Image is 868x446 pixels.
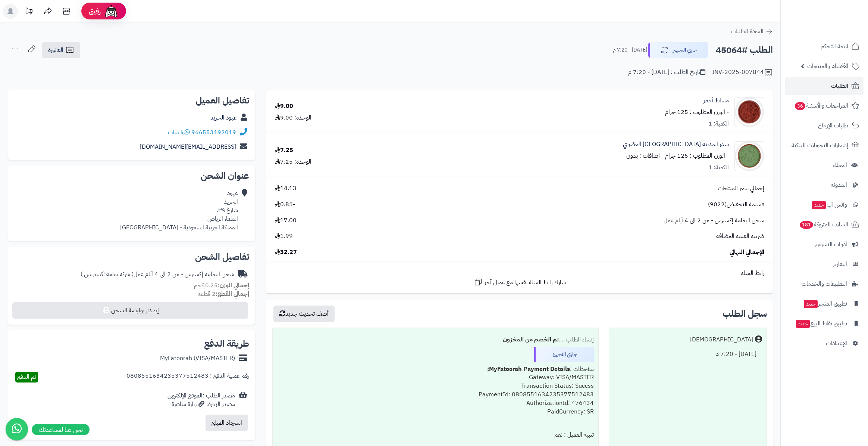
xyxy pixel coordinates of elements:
[712,68,773,77] div: INV-2025-007844
[735,97,764,127] img: 1660148305-Mushat%20Red-90x90.jpg
[275,200,295,209] span: -0.85
[628,68,705,77] div: تاريخ الطلب : [DATE] - 7:20 م
[785,295,864,313] a: تطبيق المتجرجديد
[89,7,101,16] span: رفيق
[13,171,249,180] h2: عنوان الشحن
[275,102,293,111] div: 9.00
[42,42,80,58] a: الفاتورة
[833,160,847,170] span: العملاء
[800,221,813,229] span: 181
[648,42,708,58] button: جاري التجهيز
[206,415,248,431] button: استرداد المبلغ
[13,253,249,261] h2: تفاصيل الشحن
[833,259,847,269] span: التقارير
[785,235,864,253] a: أدوات التسويق
[503,335,559,344] b: تم الخصم من المخزون
[487,365,570,374] b: MyFatoorah Payment Details:
[821,41,848,52] span: لوحة التحكم
[275,146,293,155] div: 7.25
[613,46,647,54] small: [DATE] - 7:20 م
[817,20,861,36] img: logo-2.png
[802,279,847,289] span: التطبيقات والخدمات
[626,151,664,160] small: - اضافات : بدون
[13,96,249,105] h2: تفاصيل العميل
[785,216,864,233] a: السلات المتروكة181
[275,232,293,241] span: 1.99
[811,199,847,210] span: وآتس آب
[277,362,594,428] div: ملاحظات : Gateway: VISA/MASTER Transaction Status: Succss PaymentId: 0808551634235377512483 Autho...
[785,97,864,115] a: المراجعات والأسئلة36
[812,201,826,209] span: جديد
[708,163,729,172] div: الكمية: 1
[785,176,864,194] a: المدونة
[716,232,764,241] span: ضريبة القيمة المضافة
[17,372,36,381] span: تم الدفع
[664,216,764,225] span: شحن اليمامة إكسبرس - من 2 الى 4 أيام عمل
[731,27,764,36] span: العودة للطلبات
[803,298,847,309] span: تطبيق المتجر
[708,200,764,209] span: قسيمة التخفيض(9022)
[731,27,773,36] a: العودة للطلبات
[204,339,249,348] h2: طريقة الدفع
[795,318,847,329] span: تطبيق نقاط البيع
[716,43,773,58] h2: الطلب #45064
[140,142,236,151] a: [EMAIL_ADDRESS][DOMAIN_NAME]
[275,158,311,166] div: الوحدة: 7.25
[792,140,848,151] span: إشعارات التحويلات البنكية
[218,281,249,290] strong: إجمالي الوزن:
[785,275,864,293] a: التطبيقات والخدمات
[198,289,249,298] small: 2 قطعة
[708,120,729,128] div: الكمية: 1
[785,77,864,95] a: الطلبات
[48,46,63,55] span: الفاتورة
[785,334,864,352] a: الإعدادات
[160,354,235,363] div: MyFatoorah (VISA/MASTER)
[704,96,729,105] a: مشاط أحمر
[275,216,297,225] span: 17.00
[804,300,818,308] span: جديد
[818,120,848,131] span: طلبات الإرجاع
[485,278,566,287] span: شارك رابط السلة نفسها مع عميل آخر
[275,114,311,122] div: الوحدة: 9.00
[277,332,594,347] div: إنشاء الطلب ....
[167,400,235,409] div: مصدر الزيارة: زيارة مباشرة
[807,61,848,71] span: الأقسام والمنتجات
[831,180,847,190] span: المدونة
[216,289,249,298] strong: إجمالي القطع:
[815,239,847,250] span: أدوات التسويق
[831,81,848,91] span: الطلبات
[785,37,864,55] a: لوحة التحكم
[785,196,864,214] a: وآتس آبجديد
[126,372,249,382] div: رقم عملية الدفع : 0808551634235377512483
[277,428,594,442] div: تنبيه العميل : نعم
[210,113,237,122] a: عهود الحريد
[104,4,119,19] img: ai-face.png
[795,102,805,110] span: 36
[81,270,134,279] span: ( شركة يمامة اكسبريس )
[665,108,729,117] small: - الوزن المطلوب : 125 جرام
[690,335,753,344] div: [DEMOGRAPHIC_DATA]
[623,140,729,149] a: سدر المدينة [GEOGRAPHIC_DATA] العضوي
[785,315,864,332] a: تطبيق نقاط البيعجديد
[81,270,234,279] div: شحن اليمامة إكسبرس - من 2 الى 4 أيام عمل
[168,128,190,137] a: واتساب
[794,100,848,111] span: المراجعات والأسئلة
[730,248,764,257] span: الإجمالي النهائي
[799,219,848,230] span: السلات المتروكة
[796,320,810,328] span: جديد
[275,248,297,257] span: 32.27
[194,281,249,290] small: 0.25 كجم
[785,117,864,134] a: طلبات الإرجاع
[785,156,864,174] a: العملاء
[735,141,764,171] img: 1690052262-Seder%20Leaves%20Powder%20Organic-90x90.jpg
[785,136,864,154] a: إشعارات التحويلات البنكية
[534,347,594,362] div: جاري التجهيز
[665,151,729,160] small: - الوزن المطلوب : 125 جرام
[718,184,764,193] span: إجمالي سعر المنتجات
[275,184,297,193] span: 14.13
[723,309,767,318] h3: سجل الطلب
[120,189,238,232] div: عهود الحريد شارع ٣٩، الملقا، الرياض المملكة العربية السعودية - [GEOGRAPHIC_DATA]
[20,4,38,21] a: تحديثات المنصة
[269,269,770,278] div: رابط السلة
